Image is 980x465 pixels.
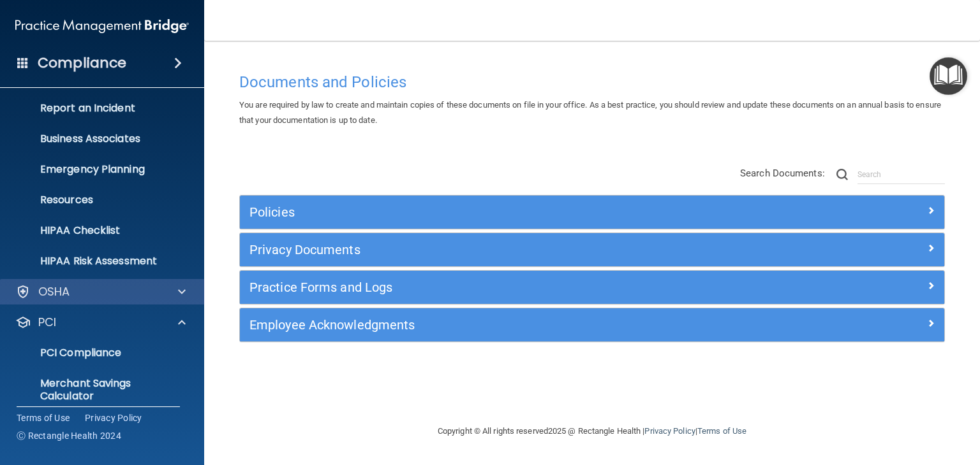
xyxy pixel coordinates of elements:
h5: Employee Acknowledgments [249,318,759,332]
div: Copyright © All rights reserved 2025 @ Rectangle Health | | [359,411,825,452]
img: PMB logo [15,13,189,39]
a: Privacy Policy [644,426,695,436]
input: Search [857,165,945,184]
p: HIPAA Risk Assessment [8,255,182,268]
p: OSHA [38,284,70,299]
h4: Compliance [38,54,126,72]
a: Terms of Use [17,411,70,424]
p: Business Associates [8,132,182,145]
img: ic-search.3b580494.png [836,169,848,180]
span: Search Documents: [740,168,825,179]
a: Privacy Policy [85,411,142,424]
p: Report an Incident [8,102,182,115]
button: Open Resource Center [930,57,967,95]
p: Resources [8,194,182,206]
p: HIPAA Checklist [8,224,182,237]
span: Ⓒ Rectangle Health 2024 [17,429,121,442]
h5: Privacy Documents [249,243,759,257]
p: Merchant Savings Calculator [8,377,182,403]
a: Terms of Use [697,426,746,436]
h5: Policies [249,205,759,219]
p: PCI [38,315,56,330]
span: You are required by law to create and maintain copies of these documents on file in your office. ... [239,100,941,125]
h4: Documents and Policies [239,74,945,90]
h5: Practice Forms and Logs [249,280,759,294]
p: Emergency Planning [8,163,182,176]
p: PCI Compliance [8,347,182,359]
